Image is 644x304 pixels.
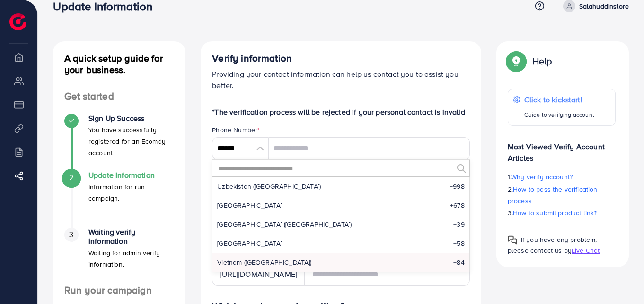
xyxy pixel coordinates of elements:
span: How to pass the verification process [508,184,598,205]
p: 3. [508,207,616,219]
span: +678 [450,201,465,210]
span: Vietnam ([GEOGRAPHIC_DATA]) [217,258,311,267]
span: Uzbekistan ([GEOGRAPHIC_DATA]) [217,182,321,191]
p: Guide to verifying account [524,109,594,120]
span: [GEOGRAPHIC_DATA] ([GEOGRAPHIC_DATA]) [217,220,352,229]
span: 2 [69,172,73,183]
span: +84 [453,258,464,267]
li: Waiting verify information [53,228,185,285]
p: Most Viewed Verify Account Articles [508,133,616,164]
p: Click to kickstart! [524,94,594,105]
p: Salahuddinstore [579,0,629,12]
img: logo [9,13,26,30]
p: 1. [508,171,616,183]
h4: Verify information [212,53,470,64]
span: How to submit product link? [513,208,597,218]
li: Sign Up Success [53,114,185,171]
span: Live Chat [572,246,600,255]
h4: Update Information [88,171,174,180]
img: Popup guide [508,235,517,245]
span: [GEOGRAPHIC_DATA] [217,239,282,248]
img: Popup guide [508,53,525,70]
label: Phone Number [212,125,260,135]
li: Update Information [53,171,185,228]
span: +39 [453,220,464,229]
span: 3 [69,229,73,240]
span: If you have any problem, please contact us by [508,235,597,255]
h4: A quick setup guide for your business. [53,53,185,75]
span: [GEOGRAPHIC_DATA] [217,201,282,210]
p: Information for run campaign. [88,181,174,204]
p: 2. [508,184,616,206]
iframe: Chat [604,261,637,297]
p: Providing your contact information can help us contact you to assist you better. [212,68,470,91]
h4: Sign Up Success [88,114,174,123]
p: Help [532,55,552,67]
p: *The verification process will be rejected if your personal contact is invalid [212,106,470,118]
h4: Get started [53,91,185,102]
h4: Waiting verify information [88,228,174,246]
p: You have successfully registered for an Ecomdy account [88,124,174,158]
span: +998 [450,182,465,191]
h4: Run your campaign [53,285,185,296]
span: +58 [453,239,464,248]
div: [URL][DOMAIN_NAME] [212,263,305,286]
p: Waiting for admin verify information. [88,247,174,270]
span: Why verify account? [511,172,573,182]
